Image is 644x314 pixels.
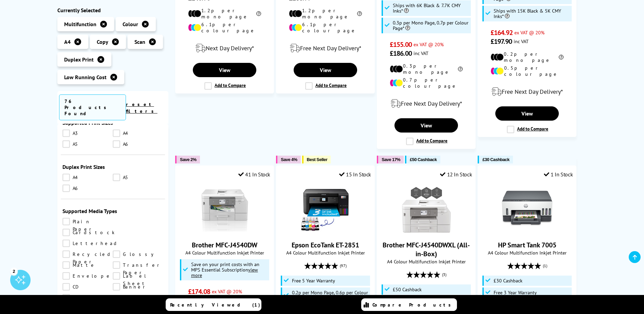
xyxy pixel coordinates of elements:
span: ex VAT @ 20% [413,41,444,48]
span: inc VAT [413,50,428,56]
span: £186.00 [390,49,412,58]
div: Duplex Print Sizes [62,163,164,170]
li: 0.7p per colour page [390,77,463,89]
span: Save 17% [382,157,400,162]
span: £197.90 [491,37,512,46]
span: ex VAT @ 20% [514,29,545,36]
a: Brother MFC-J4540DWXL (All-in-Box) [383,241,470,258]
a: Compare Products [361,298,457,311]
span: £155.00 [390,40,412,49]
span: ex VAT @ 20% [212,288,242,295]
span: Multifunction [64,21,96,28]
div: modal_delivery [179,39,270,58]
a: A3 [62,129,113,137]
span: Duplex Print [64,56,94,63]
img: HP Smart Tank 7005 [502,183,553,234]
span: £164.92 [491,28,513,37]
label: Add to Compare [406,138,447,145]
a: A5 [113,174,163,181]
div: modal_delivery [381,94,472,113]
a: View [495,106,558,121]
a: Epson EcoTank ET-2851 [300,228,351,235]
a: Recycled Paper [62,250,113,258]
label: Add to Compare [204,82,246,90]
span: £30 Cashback [494,278,522,283]
label: Add to Compare [507,126,548,133]
span: (3) [442,268,446,281]
label: Add to Compare [305,82,347,90]
a: Letterhead [62,240,119,247]
div: 41 In Stock [238,171,270,178]
div: Currently Selected [57,7,169,14]
a: Cardstock [62,229,115,236]
button: Save 4% [276,156,300,163]
li: 6.1p per colour page [188,21,261,34]
button: Best Seller [302,156,331,163]
span: A4 Colour Multifunction Inkjet Printer [280,249,371,256]
a: A5 [62,140,113,148]
span: 76 Products Found [59,94,126,120]
div: modal_delivery [280,39,371,58]
span: £30 Cashback [482,157,509,162]
a: HP Smart Tank 7005 [498,241,556,249]
button: Save 17% [377,156,404,163]
div: 12 In Stock [440,171,472,178]
span: Ships with 15K Black & 5K CMY Inks* [494,8,570,19]
span: (1) [543,259,547,272]
a: Recently Viewed (1) [166,298,261,311]
a: Brother MFC-J4540DW [199,228,250,235]
div: modal_delivery [481,82,573,101]
li: 0.5p per colour page [491,65,564,77]
a: Brother MFC-J4540DWXL (All-in-Box) [401,228,452,235]
img: Brother MFC-J4540DWXL (All-in-Box) [401,183,452,234]
a: Matte [62,261,113,269]
span: Colour [123,21,138,28]
li: 0.2p per mono page [491,51,564,63]
span: £50 Cashback [410,157,437,162]
span: A4 [64,38,71,45]
div: Supported Media Types [62,208,164,214]
li: 1.2p per mono page [289,7,362,20]
span: Scan [134,38,145,45]
a: A4 [62,174,113,181]
span: Free 5 Year Warranty [292,278,335,283]
span: Recently Viewed (1) [170,302,260,308]
li: 1.2p per mono page [188,7,261,20]
span: Free 3 Year Warranty [494,290,537,295]
a: A6 [62,185,113,192]
button: £50 Cashback [405,156,440,163]
span: £174.08 [188,287,210,296]
button: Save 2% [175,156,200,163]
img: Brother MFC-J4540DW [199,183,250,234]
button: £30 Cashback [478,156,513,163]
div: 1 In Stock [544,171,573,178]
span: 0.3p per Mono Page, 0.7p per Colour Page* [393,20,470,31]
a: View [294,63,357,77]
div: 2 [10,267,18,275]
img: Epson EcoTank ET-2851 [300,183,351,234]
a: Glossy [113,250,163,258]
span: A4 Colour Multifunction Inkjet Printer [179,249,270,256]
li: 6.1p per colour page [289,21,362,34]
a: View [394,118,458,133]
a: A6 [113,140,163,148]
span: Ships with 6K Black & 7.7K CMY Inks* [393,3,470,14]
a: Plain Paper [62,218,113,225]
span: A4 Colour Multifunction Inkjet Printer [481,249,573,256]
span: Copy [97,38,108,45]
span: A4 Colour Multifunction Inkjet Printer [381,258,472,265]
span: inc VAT [514,38,529,45]
span: Low Running Cost [64,74,107,81]
span: Compare Products [372,302,455,308]
a: HP Smart Tank 7005 [502,228,553,235]
span: 0.2p per Mono Page, 0.6p per Colour Page* [292,290,369,301]
a: CD [62,283,113,291]
li: 0.3p per mono page [390,63,463,75]
u: view more [191,266,258,278]
a: A4 [113,129,163,137]
a: Banner [113,283,163,291]
a: Transfer Paper [113,261,163,269]
span: Save 2% [180,157,196,162]
a: Envelope [62,272,113,280]
a: Label Sheet [113,272,163,280]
